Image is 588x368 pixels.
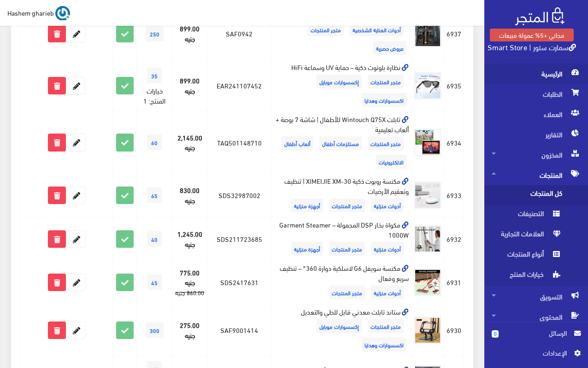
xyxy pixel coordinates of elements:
[444,261,464,304] td: 6931
[271,111,412,174] td: تابلت Wintouch Q75X للأطفال | شاشة 7 بوصة + ألعاب تعليمية
[492,328,581,348] a: 0 الرسائل
[371,286,404,299] span: أدوات منزلية
[368,75,404,88] span: متجر المنتجات
[172,174,207,217] td: 830.00 جنيه
[147,134,162,150] span: 60
[414,72,441,99] img: nthar-blototh-thky-hmay-uv-osmaaa-hifi.jpg
[172,111,207,174] td: 2,145.00 جنيه
[488,40,576,53] a: سمارت ستور | Smart Store
[319,136,362,150] span: مستلزمات أطفال
[207,217,271,261] td: SDS211723685
[147,68,162,83] span: 35
[414,20,441,47] img: makyn-hlak-vgr-v-942-alasly.jpg
[271,261,412,304] td: مكنسة سويفل G6 لاسلكية دوارة 360° – تنظيف سريع وفعال
[7,7,54,18] span: Hashem gharieb
[172,217,207,261] td: 1,245.00 جنيه
[484,64,588,84] a: الرئيسية
[492,145,581,165] span: المخزون
[492,104,581,124] span: العملاء
[371,242,404,256] span: أدوات منزلية
[492,307,581,327] span: المحتوى
[271,59,412,111] td: نظارة بلوتوث ذكية – حماية UV وسماعة HiFi
[172,304,207,356] td: 275.00 جنيه
[484,226,588,246] a: العلامات التجارية
[492,165,581,185] span: المنتجات
[492,266,562,286] span: خيارات المنتج
[492,205,562,226] span: التصنيفات
[506,328,567,338] span: الرسائل
[147,275,162,290] span: 45
[317,75,362,88] span: إكسسوارات موبايل
[146,322,164,338] span: 300
[492,226,562,246] span: العلامات التجارية
[291,242,323,256] span: أجهزة منزلية
[444,174,464,217] td: 6933
[172,59,207,111] td: 899.00 جنيه
[484,104,588,124] a: العملاء
[444,304,464,356] td: 6930
[362,93,406,107] span: اكسسوارات وهدايا
[207,304,271,356] td: SAF9001414
[7,6,70,20] a: ... Hashem gharieb
[329,199,365,212] span: متجر المنتجات
[492,246,562,266] span: أنواع المنتجات
[55,6,70,21] img: ...
[146,26,164,41] span: 250
[444,7,464,59] td: 6937
[207,174,271,217] td: SDS32987002
[492,348,581,362] a: اﻹعدادات
[414,181,441,209] img: mkns-robot-thky-ximeijie-xm-30-tnthyf-otaakym-alardyat.jpg
[444,217,464,261] td: 6932
[207,111,271,174] td: TAQ501148710
[484,185,588,205] a: كل المنتجات
[484,84,588,104] a: الطلبات
[444,59,464,111] td: 6935
[147,187,162,203] span: 65
[492,124,581,145] span: التقارير
[207,261,271,304] td: SDS2417631
[484,246,588,266] a: أنواع المنتجات
[207,59,271,111] td: EAR241107452
[484,145,588,165] a: المخزون
[271,174,412,217] td: مكنسة روبوت ذكية XIMEIJIE XM-30 | تنظيف وتعقيم الأرضيات
[484,307,588,327] a: المحتوى
[515,7,564,25] img: .
[484,266,588,286] a: خيارات المنتج
[368,136,404,150] span: متجر المنتجات
[484,205,588,226] a: التصنيفات
[414,129,441,156] img: tablt-wintouch-q75x-llatfal-shash-7-bos-alaaab-taalymy.jpg
[368,319,404,333] span: متجر المنتجات
[207,7,271,59] td: SAF0942
[492,286,581,307] span: التسويق
[271,304,412,356] td: ستاند تابلت معدني قابل للطي والتعديل
[490,29,574,41] a: مجاني +5% عمولة مبيعات
[175,287,204,298] strike: 860.00 جنيه
[362,338,406,351] span: اكسسوارات وهدايا
[172,7,207,59] td: 899.00 جنيه
[282,136,313,150] span: ألعاب أطفال
[308,23,344,36] span: متجر المنتجات
[499,348,566,358] span: اﻹعدادات
[317,319,362,333] span: إكسسوارات موبايل
[492,64,581,84] span: الرئيسية
[350,23,404,36] span: أدوات العناية الشخصية
[373,41,406,55] span: عروض حصرية
[492,185,562,205] span: كل المنتجات
[414,269,441,296] img: mkns-soyfl-g6-laslky-doar-360-tnthyf-sryaa-ofaaal.jpg
[492,84,581,104] span: الطلبات
[484,124,588,145] a: التقارير
[271,217,412,261] td: مكواة بخار DSP المحمولة – Garment Steamer 1000W
[376,155,406,169] span: الالكترونيات
[329,242,365,256] span: متجر المنتجات
[291,199,323,212] span: أجهزة منزلية
[414,316,441,344] img: stand-tablt-maadny-kabl-llty-oaltaadyl.jpg
[414,225,441,253] img: mkoa-bkhar-dsp-almhmol-garment-steamer-1000w.jpg
[271,7,412,59] td: ماكينة حلاقة VGR V-942 الأصلية
[172,261,207,304] td: 775.00 جنيه
[444,111,464,174] td: 6934
[143,84,165,107] span: خيارات المنتج: 1
[371,199,404,212] span: أدوات منزلية
[147,231,162,247] span: 40
[329,286,365,299] span: متجر المنتجات
[492,330,499,338] span: 0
